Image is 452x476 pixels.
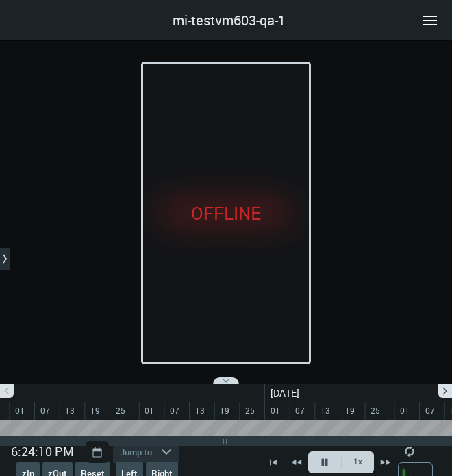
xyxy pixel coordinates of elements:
span: 1x [341,451,374,473]
div: 6:24:10 PM [11,442,74,461]
div: OFFLINE [191,200,261,225]
span: mi-testvm603-qa-1 [173,10,286,31]
div: Jump to... [113,441,160,463]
